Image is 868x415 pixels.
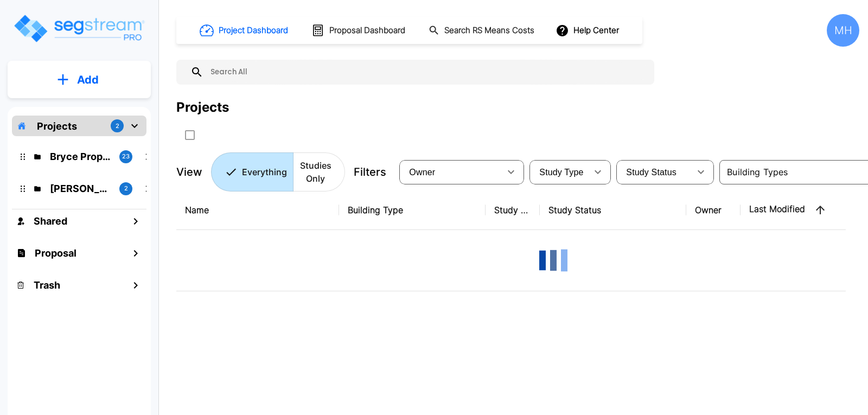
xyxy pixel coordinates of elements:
[50,149,111,164] p: Bryce Properties
[532,157,587,187] div: Select
[409,168,435,177] span: Owner
[486,190,540,230] th: Study Type
[723,164,861,180] input: Building Types
[37,119,77,133] p: Projects
[539,168,583,177] span: Study Type
[424,20,540,41] button: Search RS Means Costs
[540,190,686,230] th: Study Status
[219,24,288,37] h1: Project Dashboard
[176,164,202,180] p: View
[195,18,294,42] button: Project Dashboard
[176,98,229,117] div: Projects
[827,14,859,47] div: MH
[203,60,649,85] input: Search All
[626,168,676,177] span: Study Status
[354,164,386,180] p: Filters
[124,184,128,193] p: 2
[618,157,690,187] div: Select
[242,165,287,178] p: Everything
[12,13,145,44] img: Logo
[553,20,623,41] button: Help Center
[34,214,67,228] h1: Shared
[299,159,331,185] p: Studies Only
[35,246,76,260] h1: Proposal
[176,190,339,230] th: Name
[77,72,99,88] p: Add
[741,190,860,230] th: Last Modified
[686,190,741,230] th: Owner
[122,152,130,161] p: 23
[307,19,411,42] button: Proposal Dashboard
[211,152,293,191] button: Everything
[34,278,60,292] h1: Trash
[211,152,345,191] div: Platform
[329,24,405,37] h1: Proposal Dashboard
[8,64,151,95] button: Add
[116,122,119,131] p: 2
[50,181,111,196] p: Romero Properties
[339,190,486,230] th: Building Type
[179,124,201,146] button: SelectAll
[401,157,500,187] div: Select
[532,239,575,282] img: Loading
[293,152,345,191] button: Studies Only
[444,24,534,37] h1: Search RS Means Costs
